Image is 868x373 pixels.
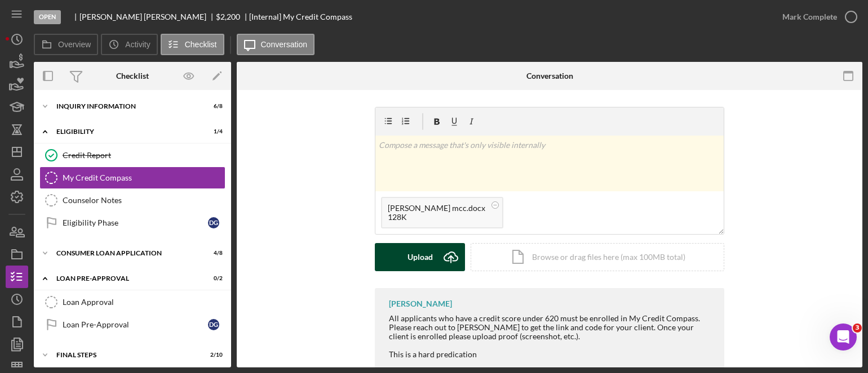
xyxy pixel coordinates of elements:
[526,71,573,80] div: Conversation
[208,217,219,228] div: D G
[408,243,433,271] div: Upload
[56,352,194,358] div: FINAL STEPS
[39,144,225,167] a: Credit Report
[56,128,194,135] div: Eligibility
[58,40,91,49] label: Overview
[389,299,452,308] div: [PERSON_NAME]
[185,40,217,49] label: Checklist
[208,319,219,330] div: D G
[388,213,485,222] div: 128K
[237,34,315,55] button: Conversation
[202,103,223,110] div: 6 / 8
[39,167,225,189] a: My Credit Compass
[39,291,225,313] a: Loan Approval
[39,212,225,234] a: Eligibility PhaseDG
[79,12,216,21] div: [PERSON_NAME] [PERSON_NAME]
[375,243,465,271] button: Upload
[34,10,61,24] div: Open
[63,151,225,160] div: Credit Report
[388,204,485,213] div: [PERSON_NAME] mcc.docx
[853,323,862,332] span: 3
[216,12,240,21] span: $2,200
[63,173,225,182] div: My Credit Compass
[34,34,98,55] button: Overview
[125,40,150,49] label: Activity
[202,352,223,358] div: 2 / 10
[63,298,225,307] div: Loan Approval
[39,313,225,336] a: Loan Pre-ApprovalDG
[202,128,223,135] div: 1 / 4
[56,275,194,282] div: Loan Pre-Approval
[261,40,308,49] label: Conversation
[39,189,225,212] a: Counselor Notes
[101,34,157,55] button: Activity
[63,196,225,205] div: Counselor Notes
[830,323,857,350] iframe: Intercom live chat
[63,320,208,329] div: Loan Pre-Approval
[782,6,837,28] div: Mark Complete
[56,250,194,257] div: Consumer Loan Application
[771,6,862,28] button: Mark Complete
[63,218,208,227] div: Eligibility Phase
[389,314,713,341] div: All applicants who have a credit score under 620 must be enrolled in My Credit Compass. Please re...
[249,12,352,21] div: [Internal] My Credit Compass
[161,34,224,55] button: Checklist
[56,103,194,110] div: Inquiry Information
[202,250,223,257] div: 4 / 8
[116,71,149,80] div: Checklist
[202,275,223,282] div: 0 / 2
[389,350,713,359] div: This is a hard predication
